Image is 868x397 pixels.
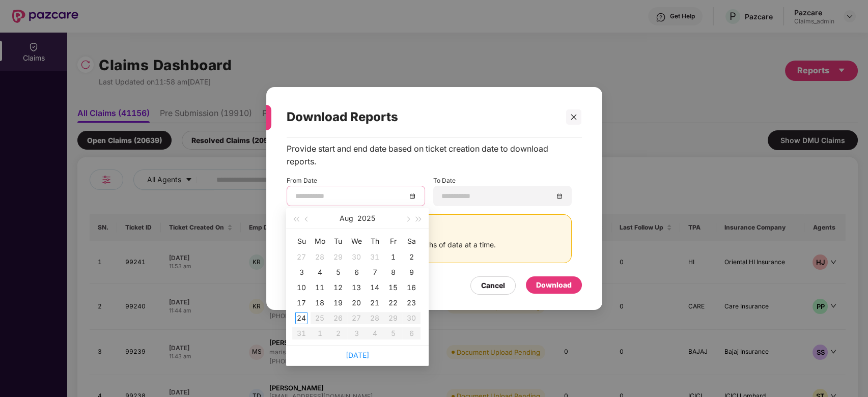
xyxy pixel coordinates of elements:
div: 28 [314,251,326,263]
div: From Date [287,176,425,206]
td: 2025-08-16 [402,280,421,295]
td: 2025-08-21 [366,295,384,310]
td: 2025-08-02 [402,249,421,265]
td: 2025-08-01 [384,249,402,265]
th: Su [292,233,311,249]
td: 2025-08-03 [292,265,311,280]
td: 2025-08-04 [311,265,329,280]
div: 22 [387,297,399,309]
th: Fr [384,233,402,249]
td: 2025-07-30 [347,249,366,265]
div: 9 [405,266,417,278]
div: 10 [295,281,307,294]
td: 2025-08-24 [292,310,311,326]
td: 2025-07-29 [329,249,347,265]
div: 21 [369,297,381,309]
td: 2025-08-22 [384,295,402,310]
td: 2025-08-20 [347,295,366,310]
div: 1 [387,251,399,263]
div: 24 [295,312,307,324]
td: 2025-08-23 [402,295,421,310]
td: 2025-08-05 [329,265,347,280]
div: 2 [405,251,417,263]
td: 2025-08-10 [292,280,311,295]
td: 2025-08-19 [329,295,347,310]
div: 18 [314,297,326,309]
div: 30 [350,251,362,263]
td: 2025-07-28 [311,249,329,265]
div: 15 [387,281,399,294]
th: Th [366,233,384,249]
td: 2025-08-06 [347,265,366,280]
div: 14 [369,281,381,294]
span: close [570,114,577,121]
td: 2025-07-27 [292,249,311,265]
div: 31 [369,251,381,263]
div: 13 [350,281,362,294]
td: 2025-08-11 [311,280,329,295]
button: Aug [340,208,353,229]
div: Provide start and end date based on ticket creation date to download reports. [287,143,572,168]
div: 16 [405,281,417,294]
div: 23 [405,297,417,309]
th: Mo [311,233,329,249]
td: 2025-08-09 [402,265,421,280]
div: 19 [332,297,344,309]
td: 2025-07-31 [366,249,384,265]
div: 8 [387,266,399,278]
div: Download Reports [287,97,557,137]
td: 2025-08-15 [384,280,402,295]
div: To Date [433,176,572,206]
div: 6 [350,266,362,278]
th: Sa [402,233,421,249]
a: [DATE] [346,351,369,359]
td: 2025-08-18 [311,295,329,310]
div: 17 [295,297,307,309]
div: 20 [350,297,362,309]
button: 2025 [357,208,375,229]
div: Cancel [481,280,505,291]
div: 27 [295,251,307,263]
td: 2025-08-12 [329,280,347,295]
td: 2025-08-17 [292,295,311,310]
th: We [347,233,366,249]
div: 11 [314,281,326,294]
td: 2025-08-07 [366,265,384,280]
td: 2025-08-14 [366,280,384,295]
div: Download [536,279,572,291]
div: 7 [369,266,381,278]
div: 4 [314,266,326,278]
td: 2025-08-13 [347,280,366,295]
div: 5 [332,266,344,278]
td: 2025-08-08 [384,265,402,280]
div: 3 [295,266,307,278]
div: 12 [332,281,344,294]
th: Tu [329,233,347,249]
div: 29 [332,251,344,263]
